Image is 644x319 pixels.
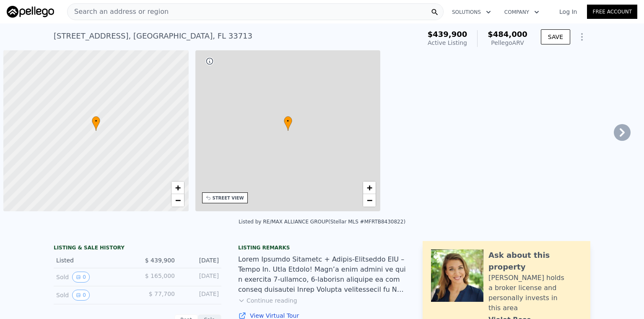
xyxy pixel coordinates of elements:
div: Lorem Ipsumdo Sitametc + Adipis-Elitseddo EIU – Tempo In. Utla Etdolo! Magn’a enim admini ve qui ... [238,254,406,295]
div: [DATE] [182,256,219,265]
span: • [284,117,292,125]
span: $439,900 [428,30,467,39]
button: Solutions [445,5,498,20]
div: [DATE] [182,272,219,283]
span: Active Listing [428,39,467,46]
button: View historical data [72,290,90,301]
div: Listed by RE/MAX ALLIANCE GROUP (Stellar MLS #MFRTB8430822) [239,219,405,225]
button: SAVE [541,29,570,44]
div: [STREET_ADDRESS] , [GEOGRAPHIC_DATA] , FL 33713 [54,30,252,42]
a: Zoom in [363,182,376,194]
div: Sold [56,272,131,283]
span: − [367,195,372,205]
div: LISTING & SALE HISTORY [54,244,221,253]
a: Zoom out [363,194,376,207]
div: Pellego ARV [488,39,527,47]
div: • [284,116,292,131]
span: • [92,117,100,125]
div: Listing remarks [238,244,406,251]
span: $ 439,900 [145,257,175,264]
button: Continue reading [238,296,297,305]
button: Show Options [574,29,590,45]
div: Sold [56,290,131,301]
span: $484,000 [488,30,527,39]
a: Free Account [587,5,637,19]
a: Zoom out [171,194,184,207]
div: Ask about this property [488,249,582,273]
a: Zoom in [171,182,184,194]
div: [PERSON_NAME] holds a broker license and personally invests in this area [488,273,582,313]
div: • [92,116,100,131]
div: [DATE] [182,290,219,301]
a: Log In [549,8,587,16]
img: Pellego [7,6,54,18]
div: STREET VIEW [213,195,244,201]
div: Listed [56,256,131,265]
span: + [367,182,372,193]
span: $ 77,700 [149,290,175,297]
span: + [175,182,180,193]
span: $ 165,000 [145,272,175,279]
button: View historical data [72,272,90,283]
button: Company [498,5,546,20]
span: Search an address or region [68,7,169,17]
span: − [175,195,180,205]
